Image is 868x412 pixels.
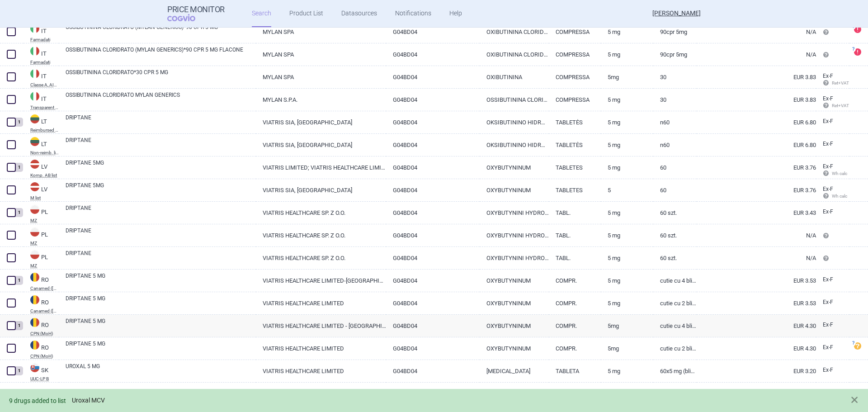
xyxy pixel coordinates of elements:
[15,118,23,127] div: 1
[697,224,816,246] a: N/A
[30,114,39,123] img: Lithuania
[386,179,479,201] a: G04BD04
[697,89,816,111] a: EUR 3.83
[480,179,549,201] a: OXYBUTYNINUM
[601,43,653,66] a: 5 mg
[30,38,59,42] abbr: Farmadati — Online database developed by Farmadati Italia S.r.l., Italia.
[480,292,549,314] a: OXYBUTYNINUM
[549,292,601,314] a: COMPR.
[24,272,59,291] a: ROROCanamed ([DOMAIN_NAME] - Canamed Annex 1)
[601,292,653,314] a: 5 mg
[549,202,601,224] a: TABL.
[24,46,59,65] a: ITITFarmadati
[66,114,256,130] a: DRIPTANE
[549,315,601,337] a: COMPR.
[386,111,479,133] a: G04BD04
[386,224,479,246] a: G04BD04
[823,322,833,328] span: Ex-factory price
[386,315,479,337] a: G04BD04
[256,134,386,156] a: VIATRIS SIA, [GEOGRAPHIC_DATA]
[30,182,39,191] img: Latvia
[24,340,59,359] a: ROROCPN (MoH)
[30,295,39,304] img: Romania
[823,141,833,147] span: Ex-factory price
[653,337,697,360] a: Cutie cu 2 blist. PVC/Al x 30 compr.
[549,134,601,156] a: TABLETĖS
[386,66,479,88] a: G04BD04
[167,5,225,14] strong: Price Monitor
[816,183,849,204] a: Ex-F Wh calc
[697,202,816,224] a: EUR 3.43
[549,224,601,246] a: TABL.
[30,160,39,169] img: Latvia
[66,136,256,152] a: DRIPTANE
[24,362,59,381] a: SKSKUUC-LP B
[15,208,23,217] div: 1
[697,247,816,269] a: N/A
[256,337,386,360] a: VIATRIS HEALTHCARE LIMITED
[549,270,601,292] a: COMPR.
[24,204,59,223] a: PLPLMZ
[816,160,849,181] a: Ex-F Wh calc
[30,331,59,336] abbr: CPN (MoH) — Public Catalog - List of maximum prices for international purposes. Official versions...
[24,181,59,200] a: LVLVM list
[480,270,549,292] a: OXYBUTYNINUM
[30,241,59,246] abbr: MZ — List of reimbursed medicinal products published by the Ministry of Health, Poland.
[30,92,39,101] img: Italy
[549,179,601,201] a: TABLETES
[24,317,59,336] a: ROROCPN (MoH)
[823,118,833,124] span: Ex-factory price
[653,270,697,292] a: Cutie cu 4 blist. PVC/Al x 15 compr. (3 ani)
[30,250,39,259] img: Poland
[816,205,849,219] a: Ex-F
[30,196,59,200] abbr: M list — Lists of reimbursable medicinal products published by the National Health Service (List ...
[549,89,601,111] a: COMPRESSA
[30,47,39,56] img: Italy
[697,270,816,292] a: EUR 3.53
[386,360,479,382] a: G04BD04
[601,270,653,292] a: 5 mg
[601,21,653,43] a: 5 mg
[653,247,697,269] a: 60 szt.
[66,272,256,288] a: DRIPTANE 5 MG
[697,111,816,133] a: EUR 6.80
[697,134,816,156] a: EUR 6.80
[30,128,59,133] abbr: Reimbursed list — List of medicinal products published by the Ministry of Health of The Republic ...
[697,179,816,201] a: EUR 3.76
[66,362,256,379] a: UROXAL 5 MG
[549,66,601,88] a: COMPRESSA
[30,60,59,65] abbr: Farmadati — Online database developed by Farmadati Italia S.r.l., Italia.
[386,247,479,269] a: G04BD04
[823,276,833,283] span: Ex-factory price
[30,341,39,350] img: Romania
[256,270,386,292] a: VIATRIS HEALTHCARE LIMITED-[GEOGRAPHIC_DATA]
[66,23,256,39] a: OSSIBUTININA CLORIDRATO (MYLAN GENERICS)*90 CPR 5 MG
[854,342,865,350] a: ?
[66,340,256,356] a: DRIPTANE 5 MG
[653,43,697,66] a: 90CPR 5MG
[601,315,653,337] a: 5mg
[30,151,59,155] abbr: Non-reimb. list — List of medicinal products published by the Ministry of Health of The Republic ...
[601,247,653,269] a: 5 mg
[30,83,59,87] abbr: Classe A, AIFA — List of medicinal products published by the Italian Medicines Agency (Group/Fasc...
[30,173,59,178] abbr: Komp. AB list — Lists of reimbursable medicinal products published by the National Health Service...
[823,208,833,215] span: Ex-factory price
[256,156,386,179] a: VIATRIS LIMITED; VIATRIS HEALTHCARE LIMITED; VIATRIS SIA
[549,43,601,66] a: COMPRESSA
[480,202,549,224] a: OXYBUTYNINI HYDROCHLORIDUM
[653,134,697,156] a: N60
[697,292,816,314] a: EUR 3.53
[653,111,697,133] a: N60
[816,273,849,287] a: Ex-F
[30,309,59,313] abbr: Canamed (Legislatie.just.ro - Canamed Annex 1) — List of maximum prices for domestic purposes. Un...
[549,111,601,133] a: TABLETĖS
[697,360,816,382] a: EUR 3.20
[24,294,59,313] a: ROROCanamed ([DOMAIN_NAME] - Canamed Annex 1)
[167,14,208,21] span: COGVIO
[601,134,653,156] a: 5 mg
[24,23,59,42] a: ITITFarmadati
[30,264,59,268] abbr: MZ — List of reimbursed medicinal products published by the Ministry of Health, Poland.
[66,68,256,85] a: OSSIBUTININA CLORIDRATO*30 CPR 5 MG
[256,43,386,66] a: MYLAN SPA
[653,21,697,43] a: 90CPR 5MG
